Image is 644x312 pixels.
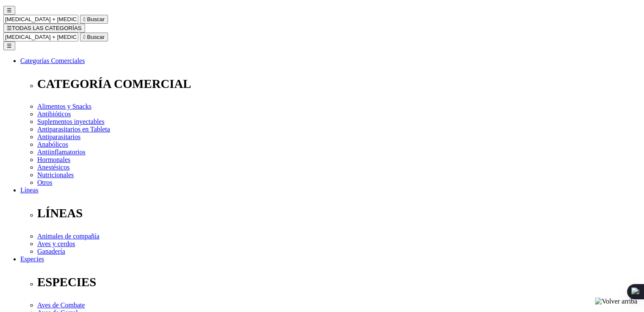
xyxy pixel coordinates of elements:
i:  [83,16,86,22]
a: Antiparasitarios [37,133,80,140]
p: LÍNEAS [37,206,641,220]
a: Antiinflamatorios [37,148,86,156]
input: Buscar [3,15,78,24]
a: Aves de Combate [37,301,85,309]
iframe: Brevo live chat [4,220,146,308]
input: Buscar [3,33,78,41]
span: Buscar [87,34,105,40]
a: Líneas [20,186,39,194]
button: ☰ [3,6,15,15]
span: ☰ [7,25,12,31]
a: Antiparasitarios en Tableta [37,126,110,133]
a: Alimentos y Snacks [37,103,91,110]
a: Antibióticos [37,110,71,118]
a: Suplementos inyectables [37,118,105,125]
a: Anestésicos [37,164,69,171]
a: Otros [37,179,53,186]
img: Volver arriba [595,298,637,305]
span: Buscar [87,16,105,22]
button: ☰TODAS LAS CATEGORÍAS [3,24,85,33]
span: ☰ [7,7,12,14]
p: ESPECIES [37,275,641,289]
a: Categorías Comerciales [20,57,85,64]
a: Nutricionales [37,171,74,178]
a: Anabólicos [37,141,68,148]
i:  [83,34,86,40]
a: Hormonales [37,156,70,163]
button: ☰ [3,41,15,50]
button:  Buscar [80,33,108,41]
p: CATEGORÍA COMERCIAL [37,77,641,91]
button:  Buscar [80,15,108,24]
